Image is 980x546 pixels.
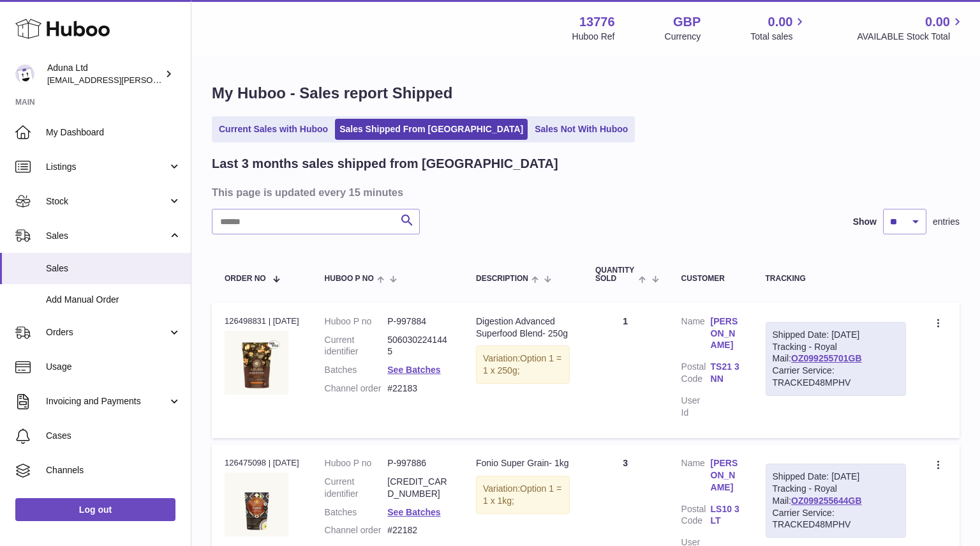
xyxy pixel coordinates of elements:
[325,334,388,358] dt: Current identifier
[925,13,950,31] span: 0.00
[335,119,528,140] a: Sales Shipped From [GEOGRAPHIC_DATA]
[773,471,899,483] div: Shipped Date: [DATE]
[212,155,558,172] h2: Last 3 months sales shipped from [GEOGRAPHIC_DATA]
[711,315,740,352] a: [PERSON_NAME]
[46,294,181,306] span: Add Manual Order
[853,216,877,228] label: Show
[483,483,561,506] span: Option 1 = 1 x 1kg;
[711,361,740,385] a: TS21 3NN
[681,457,711,497] dt: Name
[47,62,162,86] div: Aduna Ltd
[665,31,701,43] div: Currency
[768,13,793,31] span: 0.00
[387,383,450,395] dd: #22183
[791,496,862,506] a: OZ099255644GB
[857,13,965,43] a: 0.00 AVAILABLE Stock Total
[325,383,388,395] dt: Channel order
[387,315,450,328] dd: P-997884
[476,476,570,514] div: Variation:
[681,315,711,355] dt: Name
[711,503,740,527] a: LS10 3LT
[766,322,906,396] div: Tracking - Royal Mail:
[225,315,299,327] div: 126498831 | [DATE]
[681,361,711,388] dt: Postal Code
[791,353,862,363] a: OZ099255701GB
[46,395,168,407] span: Invoicing and Payments
[476,345,570,384] div: Variation:
[225,275,266,283] span: Order No
[325,524,388,536] dt: Channel order
[766,464,906,538] div: Tracking - Royal Mail:
[476,275,528,283] span: Description
[681,503,711,531] dt: Postal Code
[225,331,288,395] img: DIGESTION-ADVANCED-SUPERFOOD-BLEND-POUCH-FOP-CHALK.jpg
[572,31,615,43] div: Huboo Ref
[46,126,181,139] span: My Dashboard
[325,476,388,500] dt: Current identifier
[387,457,450,469] dd: P-997886
[681,395,711,419] dt: User Id
[933,216,960,228] span: entries
[387,507,440,517] a: See Batches
[46,361,181,373] span: Usage
[46,161,168,173] span: Listings
[711,457,740,494] a: [PERSON_NAME]
[47,75,324,85] span: [EMAIL_ADDRESS][PERSON_NAME][PERSON_NAME][DOMAIN_NAME]
[212,185,956,199] h3: This page is updated every 15 minutes
[476,457,570,469] div: Fonio Super Grain- 1kg
[530,119,632,140] a: Sales Not With Huboo
[46,326,168,338] span: Orders
[773,365,899,389] div: Carrier Service: TRACKED48MPHV
[750,13,807,43] a: 0.00 Total sales
[595,266,635,283] span: Quantity Sold
[673,13,701,31] strong: GBP
[750,31,807,43] span: Total sales
[387,476,450,500] dd: [CREDIT_CARD_NUMBER]
[476,315,570,340] div: Digestion Advanced Superfood Blend- 250g
[325,364,388,376] dt: Batches
[325,506,388,519] dt: Batches
[773,507,899,531] div: Carrier Service: TRACKED48MPHV
[225,473,288,536] img: FONIO-SUPER-GRAIN-POUCH-FOP-R2-CHALK.jpg
[387,524,450,536] dd: #22182
[214,119,332,140] a: Current Sales with Huboo
[325,457,388,469] dt: Huboo P no
[46,464,181,476] span: Channels
[325,315,388,328] dt: Huboo P no
[46,230,168,242] span: Sales
[857,31,965,43] span: AVAILABLE Stock Total
[766,275,906,283] div: Tracking
[681,275,740,283] div: Customer
[225,457,299,469] div: 126475098 | [DATE]
[46,430,181,442] span: Cases
[579,13,615,31] strong: 13776
[46,262,181,275] span: Sales
[212,83,960,103] h1: My Huboo - Sales report Shipped
[483,353,561,375] span: Option 1 = 1 x 250g;
[325,275,374,283] span: Huboo P no
[15,498,175,521] a: Log out
[46,195,168,208] span: Stock
[583,303,669,438] td: 1
[15,64,34,84] img: deborahe.kamara@aduna.com
[773,329,899,341] div: Shipped Date: [DATE]
[387,365,440,375] a: See Batches
[387,334,450,358] dd: 5060302241445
